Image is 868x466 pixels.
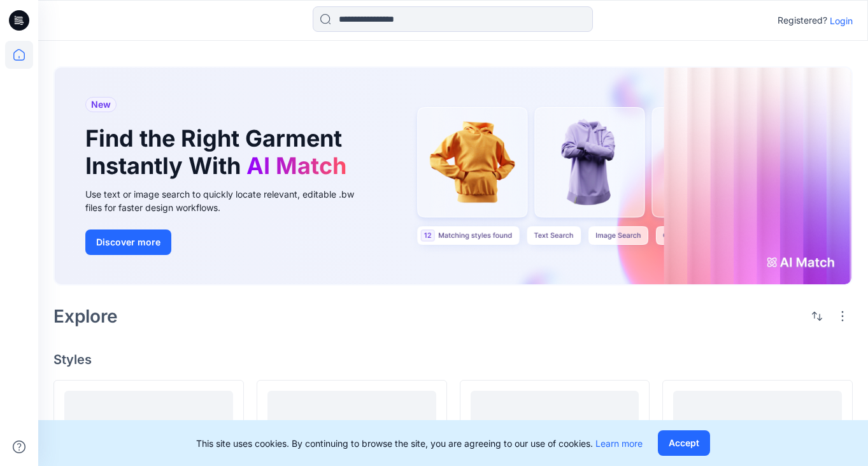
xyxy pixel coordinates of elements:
h4: Styles [53,352,853,367]
button: Discover more [85,229,171,255]
a: Learn more [595,438,643,449]
h1: Find the Right Garment Instantly With [85,125,353,180]
div: Use text or image search to quickly locate relevant, editable .bw files for faster design workflows. [85,187,372,214]
p: Registered? [778,13,827,28]
span: AI Match [246,152,346,180]
button: Accept [658,430,710,456]
p: This site uses cookies. By continuing to browse the site, you are agreeing to our use of cookies. [196,437,643,450]
span: New [91,97,111,112]
p: Login [830,14,853,27]
h2: Explore [53,306,118,326]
